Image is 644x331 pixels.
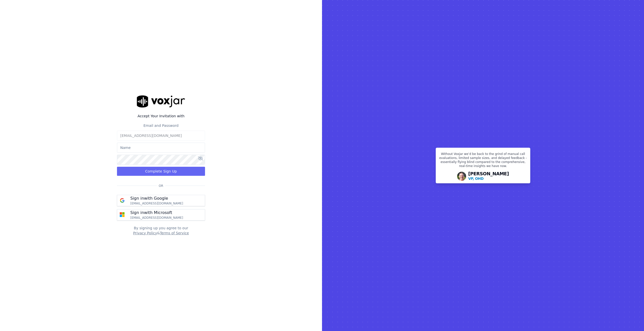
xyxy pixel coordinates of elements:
[439,152,527,170] p: Without Voxjar we’d be back to the grind of manual call evaluations, limited sample sizes, and de...
[133,231,157,236] button: Privacy Policy
[117,143,205,153] input: Name
[117,131,205,141] input: Email
[130,201,183,205] p: [EMAIL_ADDRESS][DOMAIN_NAME]
[117,114,205,119] label: Accept Your Invitation with
[468,172,509,181] div: [PERSON_NAME]
[468,176,484,181] p: VP, OHD
[117,195,127,205] img: google Sign in button
[160,231,189,236] button: Terms of Service
[130,210,172,216] p: Sign in with Microsoft
[117,209,205,220] button: Sign inwith Microsoft [EMAIL_ADDRESS][DOMAIN_NAME]
[117,195,205,206] button: Sign inwith Google [EMAIL_ADDRESS][DOMAIN_NAME]
[137,95,185,107] img: logo
[117,226,205,236] div: By signing up you agree to our &
[117,210,127,220] img: microsoft Sign in button
[117,167,205,176] button: Complete Sign Up
[130,195,168,201] p: Sign in with Google
[130,216,183,220] p: [EMAIL_ADDRESS][DOMAIN_NAME]
[457,172,466,181] img: Avatar
[143,124,178,128] label: Email and Password
[157,184,165,188] span: Or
